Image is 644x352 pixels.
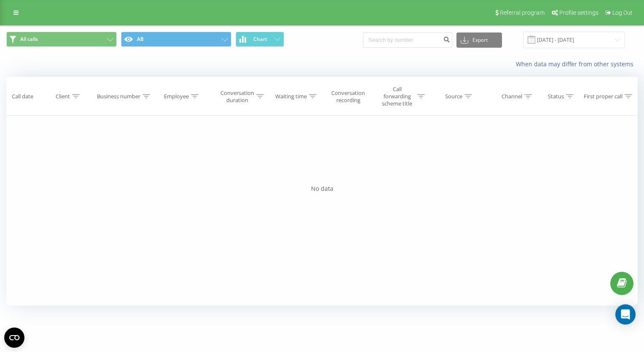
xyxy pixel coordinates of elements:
[615,304,636,325] div: Open Intercom Messenger
[559,9,598,16] span: Profile settings
[275,93,307,100] div: Waiting time
[584,93,623,100] div: First proper call
[548,93,564,100] div: Status
[516,60,638,68] a: When data may differ from other systems
[500,9,545,16] span: Referral program
[502,93,522,100] div: Channel
[6,184,638,193] div: No data
[612,9,633,16] span: Log Out
[253,36,267,42] span: Chart
[20,36,38,43] span: All calls
[6,32,117,47] button: All calls
[4,328,24,348] button: Open CMP widget
[379,86,415,107] div: Call forwarding scheme title
[12,93,33,100] div: Call date
[97,93,140,100] div: Business number
[121,32,231,47] button: AB
[445,93,462,100] div: Source
[327,89,369,104] div: Conversation recording
[56,93,70,100] div: Client
[164,93,189,100] div: Employee
[456,32,502,48] button: Export
[236,32,284,47] button: Chart
[220,89,254,104] div: Conversation duration
[363,32,452,48] input: Search by number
